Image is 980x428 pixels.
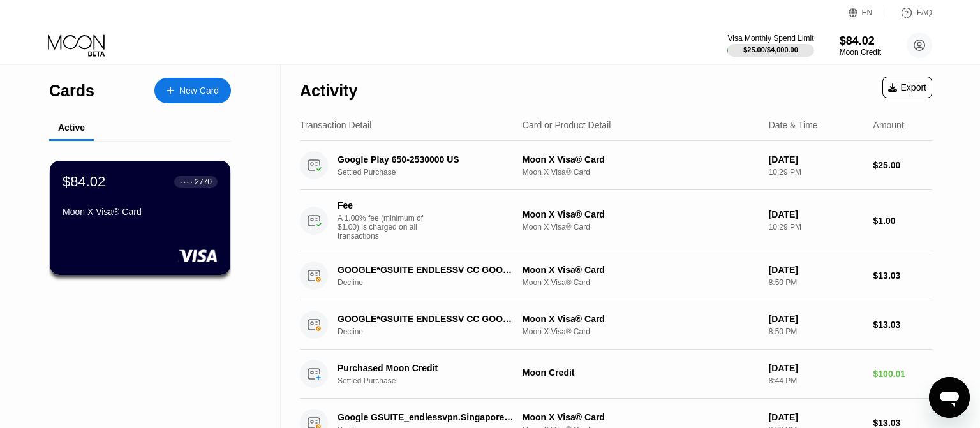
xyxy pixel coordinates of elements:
[769,376,863,385] div: 8:44 PM
[523,265,759,275] div: Moon X Visa® Card
[338,168,529,177] div: Settled Purchase
[840,34,881,48] div: $84.02
[49,82,94,100] div: Cards
[523,327,759,336] div: Moon X Visa® Card
[338,154,516,165] div: Google Play 650-2530000 US
[873,120,904,130] div: Amount
[523,154,759,165] div: Moon X Visa® Card
[300,350,932,399] div: Purchased Moon CreditSettled PurchaseMoon Credit[DATE]8:44 PM$100.01
[849,6,887,19] div: EN
[523,168,759,177] div: Moon X Visa® Card
[840,48,881,57] div: Moon Credit
[300,300,932,350] div: GOOGLE*GSUITE ENDLESSV CC GOOGLE.COMSGDeclineMoon X Visa® CardMoon X Visa® Card[DATE]8:50 PM$13.03
[743,46,798,54] div: $25.00 / $4,000.00
[338,412,516,422] div: Google GSUITE_endlessvpn.Singapore SG
[769,314,863,324] div: [DATE]
[179,85,219,96] div: New Card
[769,412,863,422] div: [DATE]
[523,209,759,219] div: Moon X Visa® Card
[338,363,516,373] div: Purchased Moon Credit
[873,160,932,170] div: $25.00
[523,367,759,378] div: Moon Credit
[873,369,932,379] div: $100.01
[769,154,863,165] div: [DATE]
[180,180,193,184] div: ● ● ● ●
[300,190,932,251] div: FeeA 1.00% fee (minimum of $1.00) is charged on all transactionsMoon X Visa® CardMoon X Visa® Car...
[154,78,231,103] div: New Card
[873,320,932,330] div: $13.03
[769,168,863,177] div: 10:29 PM
[195,177,212,186] div: 2770
[523,223,759,232] div: Moon X Visa® Card
[769,120,818,130] div: Date & Time
[769,265,863,275] div: [DATE]
[887,6,932,19] div: FAQ
[338,314,516,324] div: GOOGLE*GSUITE ENDLESSV CC GOOGLE.COMSG
[769,223,863,232] div: 10:29 PM
[338,327,529,336] div: Decline
[300,141,932,190] div: Google Play 650-2530000 USSettled PurchaseMoon X Visa® CardMoon X Visa® Card[DATE]10:29 PM$25.00
[523,314,759,324] div: Moon X Visa® Card
[338,278,529,287] div: Decline
[727,34,813,57] div: Visa Monthly Spend Limit$25.00/$4,000.00
[523,412,759,422] div: Moon X Visa® Card
[300,120,371,130] div: Transaction Detail
[338,214,433,240] div: A 1.00% fee (minimum of $1.00) is charged on all transactions
[727,34,813,43] div: Visa Monthly Spend Limit
[50,161,230,275] div: $84.02● ● ● ●2770Moon X Visa® Card
[769,209,863,219] div: [DATE]
[888,82,926,92] div: Export
[338,376,529,385] div: Settled Purchase
[58,122,85,133] div: Active
[873,216,932,226] div: $1.00
[63,207,218,217] div: Moon X Visa® Card
[840,34,881,57] div: $84.02Moon Credit
[523,278,759,287] div: Moon X Visa® Card
[929,377,970,418] iframe: Button to launch messaging window
[873,270,932,281] div: $13.03
[338,200,427,210] div: Fee
[300,82,357,100] div: Activity
[523,120,611,130] div: Card or Product Detail
[862,8,873,17] div: EN
[63,173,105,190] div: $84.02
[769,327,863,336] div: 8:50 PM
[917,8,932,17] div: FAQ
[300,251,932,300] div: GOOGLE*GSUITE ENDLESSV CC GOOGLE.COMSGDeclineMoon X Visa® CardMoon X Visa® Card[DATE]8:50 PM$13.03
[769,363,863,373] div: [DATE]
[338,265,516,275] div: GOOGLE*GSUITE ENDLESSV CC GOOGLE.COMSG
[873,418,932,428] div: $13.03
[882,77,932,98] div: Export
[769,278,863,287] div: 8:50 PM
